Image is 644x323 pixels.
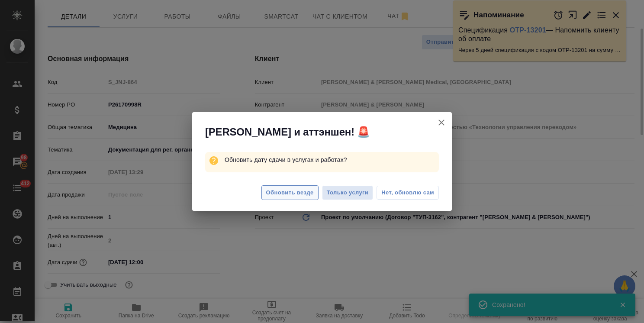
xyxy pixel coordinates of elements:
[225,152,439,168] p: Обновить дату сдачи в услугах и работах?
[327,188,369,198] span: Только услуги
[381,188,434,197] span: Нет, обновлю сам
[205,125,370,139] span: [PERSON_NAME] и аттэншен! 🚨
[261,185,319,200] button: Обновить везде
[266,188,314,198] span: Обновить везде
[377,186,439,200] button: Нет, обновлю сам
[322,185,374,200] button: Только услуги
